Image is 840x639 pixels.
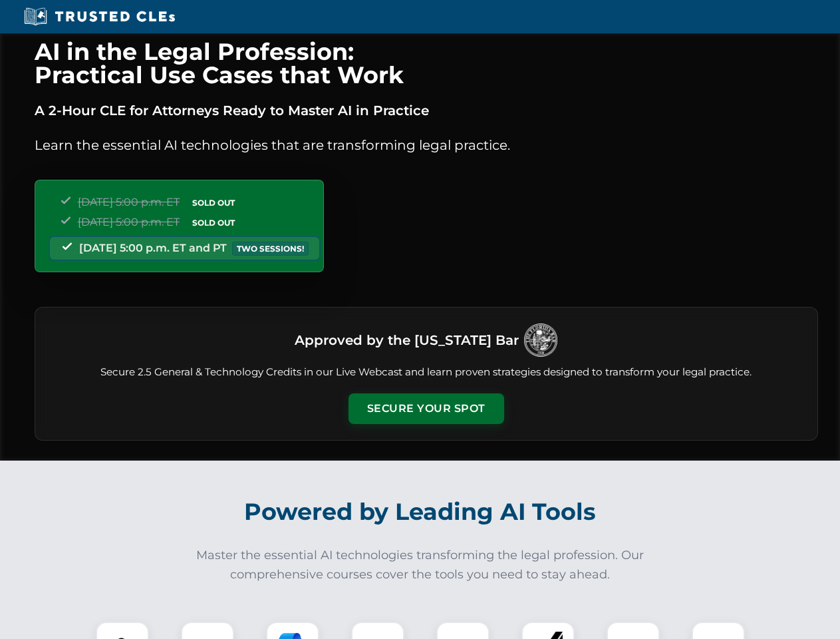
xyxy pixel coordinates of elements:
p: Learn the essential AI technologies that are transforming legal practice. [35,134,818,156]
p: A 2-Hour CLE for Attorneys Ready to Master AI in Practice [35,100,818,121]
p: Secure 2.5 General & Technology Credits in our Live Webcast and learn proven strategies designed ... [51,365,801,380]
h3: Approved by the [US_STATE] Bar [295,328,519,352]
span: [DATE] 5:00 p.m. ET [78,216,180,228]
span: SOLD OUT [188,196,239,210]
img: Logo [524,323,557,357]
span: [DATE] 5:00 p.m. ET [78,196,180,208]
button: Secure Your Spot [349,393,504,424]
img: Trusted CLEs [20,7,179,27]
h2: Powered by Leading AI Tools [52,489,789,535]
h1: AI in the Legal Profession: Practical Use Cases that Work [35,40,818,87]
p: Master the essential AI technologies transforming the legal profession. Our comprehensive courses... [188,546,653,584]
span: SOLD OUT [188,216,239,230]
